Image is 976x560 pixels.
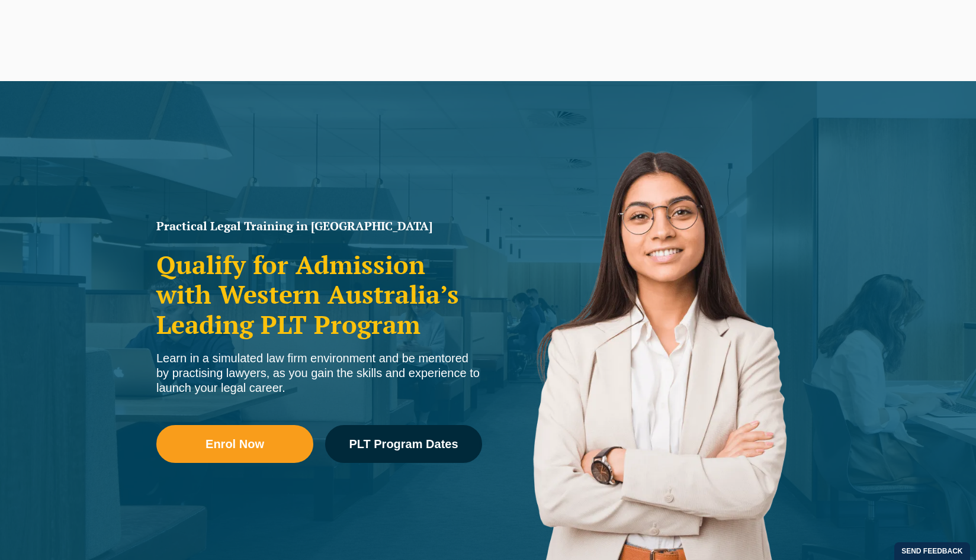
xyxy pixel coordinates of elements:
a: Enrol Now [156,425,313,463]
div: Learn in a simulated law firm environment and be mentored by practising lawyers, as you gain the ... [156,351,482,395]
h2: Qualify for Admission with Western Australia’s Leading PLT Program [156,250,482,339]
span: Enrol Now [206,438,264,450]
a: PLT Program Dates [325,425,482,463]
h1: Practical Legal Training in [GEOGRAPHIC_DATA] [156,220,482,232]
span: PLT Program Dates [349,438,458,450]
